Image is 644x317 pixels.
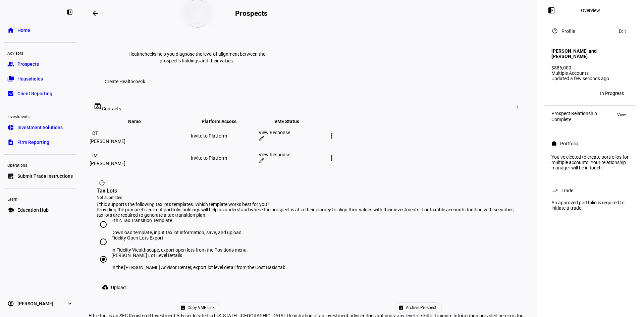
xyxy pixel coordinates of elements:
[97,187,521,195] div: Tax Lots
[102,106,121,111] span: Contacts
[111,247,248,253] div: In Fidelity Wealthscape, export open lots from the Positions menu.
[551,28,558,34] mat-icon: account_circle
[128,119,151,124] span: Name
[7,173,14,179] eth-mat-symbol: list_alt_add
[328,154,336,162] mat-icon: more_vert
[126,51,267,64] p: Healthchecks help you diagnose the level of alignment between the prospect’s holdings and their v...
[17,90,52,97] span: Client Reporting
[617,111,626,119] span: View
[17,207,49,213] span: Education Hub
[102,284,109,290] mat-icon: cloud_upload
[7,61,14,67] eth-mat-symbol: group
[97,207,521,218] div: Providing the prospect’s current portfolio holdings will help us understand where the prospect is...
[274,119,309,124] span: VME Status
[4,136,76,149] a: descriptionFirm Reporting
[177,302,220,313] button: Copy VME Link
[17,27,30,34] span: Home
[554,91,559,96] span: BS
[7,139,14,146] eth-mat-symbol: description
[551,48,629,59] h4: [PERSON_NAME] and [PERSON_NAME]
[547,152,633,173] div: You’ve elected to create portfolios for multiple accounts. Your relationship manager will be in t...
[259,152,325,157] div: View Response
[7,75,14,82] eth-mat-symbol: folder_copy
[551,27,629,35] eth-panel-overview-card-header: Profile
[91,9,99,17] mat-icon: arrow_backwards
[191,133,257,139] div: Invite to Platform
[551,111,597,116] div: Prospect Relationship
[90,150,100,161] div: IM
[17,300,53,307] span: [PERSON_NAME]
[97,202,521,207] div: Ethic supports the following tax lots templates. Which template works best for you?
[111,281,126,294] span: Upload
[547,197,633,213] div: An approved portfolio is required to initiate a trade.
[406,303,436,313] span: Archive Prospect
[551,70,629,76] div: Multiple Accounts
[94,103,102,110] mat-icon: contacts
[17,61,39,67] span: Prospects
[90,161,190,166] div: [PERSON_NAME]
[17,75,43,82] span: Households
[551,76,629,81] div: Updated a few seconds ago
[551,187,558,194] mat-icon: trending_up
[7,124,14,131] eth-mat-symbol: pie_chart
[561,29,575,34] div: Profile
[111,265,287,270] div: In the [PERSON_NAME] Advisor Center, export lot level detail from the Cost Basis tab.
[202,119,247,124] span: Platform Access
[581,8,600,13] div: Overview
[615,27,629,35] button: Edit
[395,302,442,313] button: Archive Prospect
[97,75,153,88] button: Create Healthcheck
[111,230,243,235] div: Download template, input tax lot information, save, and upload.
[259,157,265,163] mat-icon: edit
[4,48,76,57] div: Advisors
[398,305,404,310] mat-icon: archive
[4,160,76,169] div: Operations
[4,57,76,71] a: groupProspects
[187,303,215,313] span: Copy VME Link
[4,194,76,203] div: Learn
[614,111,629,119] button: View
[551,187,629,195] eth-panel-overview-card-header: Trade
[4,87,76,100] a: bid_landscapeClient Reporting
[560,141,578,146] div: Portfolio
[4,111,76,121] div: Investments
[565,91,570,96] span: TR
[259,130,325,135] div: View Response
[561,188,573,193] div: Trade
[4,23,76,37] a: homeHome
[17,139,49,146] span: Firm Reporting
[7,27,14,34] eth-mat-symbol: home
[4,121,76,134] a: pie_chartInvestment Solutions
[99,179,105,186] mat-icon: pie_chart
[66,9,73,15] eth-mat-symbol: left_panel_close
[551,141,557,146] mat-icon: work
[111,253,287,258] div: [PERSON_NAME] Lot Level Details
[90,139,190,144] div: [PERSON_NAME]
[66,300,73,307] eth-mat-symbol: expand_more
[7,90,14,97] eth-mat-symbol: bid_landscape
[619,27,626,35] span: Edit
[600,91,624,96] div: In Progress
[259,135,265,141] mat-icon: edit
[111,235,248,241] div: Fidelity Open Lots Export
[7,300,14,307] eth-mat-symbol: account_circle
[551,140,629,148] eth-panel-overview-card-header: Portfolio
[4,72,76,86] a: folder_copyHouseholds
[551,117,597,122] div: Complete
[328,132,336,140] mat-icon: more_vert
[17,173,73,179] span: Submit Trade Instructions
[90,128,100,139] div: DT
[105,75,145,88] span: Create Healthcheck
[191,155,257,161] div: Invite to Platform
[97,195,521,200] div: Not submitted
[7,207,14,213] eth-mat-symbol: school
[111,218,243,223] div: Ethic Tax Transition Template
[547,6,555,14] mat-icon: left_panel_open
[235,9,267,17] h2: Prospects
[97,281,134,294] button: Upload
[180,305,185,310] mat-icon: ballot
[17,124,63,131] span: Investment Solutions
[551,65,629,70] div: $886,000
